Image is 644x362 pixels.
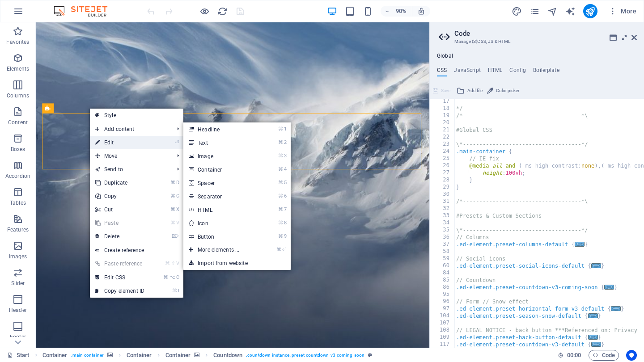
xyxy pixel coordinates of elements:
[8,119,28,126] p: Content
[430,141,455,148] div: 23
[565,6,576,17] i: AI Writer
[90,216,150,230] a: ⌘VPaste
[430,305,455,312] div: 97
[430,169,455,177] div: 27
[90,176,150,189] a: ⌘DDuplicate
[430,241,455,248] div: 37
[496,85,519,96] span: Color picker
[430,248,455,255] div: 58
[278,139,283,145] i: ⌘
[278,233,283,239] i: ⌘
[278,180,283,185] i: ⌘
[6,38,29,46] p: Favorites
[437,53,453,60] h4: Global
[486,85,521,96] button: Color picker
[430,205,455,212] div: 32
[430,255,455,262] div: 59
[11,280,25,287] p: Slider
[430,327,455,334] div: 108
[533,67,559,77] h4: Boilerplate
[626,350,637,361] button: Usercentrics
[90,189,150,203] a: ⌘CCopy
[591,263,601,268] span: ...
[5,173,30,180] p: Accordion
[51,6,119,17] img: Editor Logo
[430,219,455,227] div: 34
[585,6,595,17] i: Publish
[430,298,455,305] div: 96
[282,247,286,253] i: ⏎
[430,334,455,341] div: 109
[605,4,640,18] button: More
[430,155,455,162] div: 25
[381,6,412,17] button: 90%
[90,271,150,284] a: ⌘⌥CEdit CSS
[183,122,257,136] a: ⌘1Headline
[430,269,455,277] div: 84
[9,253,27,260] p: Images
[430,184,455,191] div: 29
[278,193,283,199] i: ⌘
[430,148,455,155] div: 24
[7,65,30,72] p: Elements
[176,193,179,199] i: C
[430,119,455,126] div: 20
[183,230,257,243] a: ⌘9Button
[611,306,621,311] span: ...
[10,333,26,341] p: Footer
[284,153,286,159] i: 3
[278,220,283,226] i: ⌘
[217,6,228,17] i: Reload page
[430,162,455,169] div: 26
[11,146,25,153] p: Boxes
[42,350,372,361] nav: breadcrumb
[488,67,503,77] h4: HTML
[454,29,637,38] h2: Code
[7,92,29,99] p: Columns
[170,180,175,185] i: ⌘
[171,261,175,266] i: ⇧
[172,288,177,294] i: ⌘
[176,220,179,226] i: V
[454,67,480,77] h4: JavaScript
[430,198,455,205] div: 31
[172,233,179,239] i: ⌦
[284,126,286,132] i: 1
[90,230,150,243] a: ⌦Delete
[368,353,372,358] i: This element is a customizable preset
[183,216,257,230] a: ⌘8Icon
[176,180,179,185] i: D
[169,274,175,280] i: ⌥
[430,312,455,320] div: 104
[278,126,283,132] i: ⌘
[183,189,257,203] a: ⌘6Separator
[9,307,27,314] p: Header
[246,350,364,361] span: . countdown-instance .preset-countdown-v3-coming-soon
[567,350,581,361] span: 00 00
[183,203,257,216] a: ⌘7HTML
[284,180,286,185] i: 5
[608,7,636,16] span: More
[278,153,283,159] i: ⌘
[165,261,170,266] i: ⌘
[90,244,183,257] a: Create reference
[183,257,291,270] a: Import from website
[583,4,597,18] button: publish
[163,274,168,280] i: ⌘
[170,193,175,199] i: ⌘
[213,350,242,361] span: Click to select. Double-click to edit
[430,112,455,119] div: 19
[588,313,598,318] span: ...
[183,176,257,189] a: ⌘5Spacer
[430,234,455,241] div: 36
[165,350,191,361] span: Click to select. Double-click to edit
[7,226,29,233] p: Features
[90,109,183,122] a: Style
[71,350,104,361] span: . main-container
[90,284,150,298] a: ⌘ICopy element ID
[530,6,540,17] i: Pages (Ctrl+Alt+S)
[593,350,615,361] span: Code
[454,38,619,46] h3: Manage (S)CSS, JS & HTML
[284,193,286,199] i: 6
[455,85,484,96] button: Add file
